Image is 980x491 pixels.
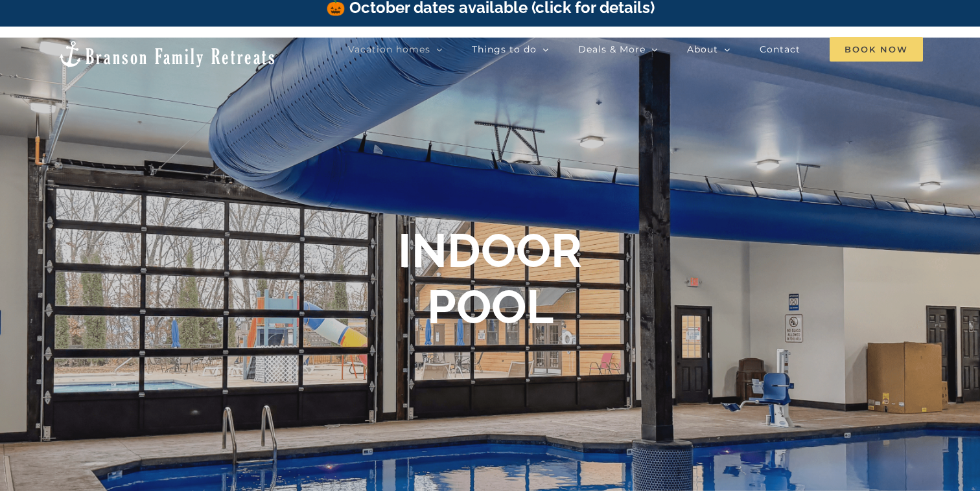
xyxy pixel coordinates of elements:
[472,36,549,62] a: Things to do
[687,45,718,54] span: About
[830,36,923,62] a: Book Now
[578,45,646,54] span: Deals & More
[687,36,730,62] a: About
[398,223,582,335] h1: INDOOR POOL
[578,36,658,62] a: Deals & More
[348,45,430,54] span: Vacation homes
[348,36,443,62] a: Vacation homes
[348,36,923,62] nav: Main Menu
[760,45,800,54] span: Contact
[472,45,537,54] span: Things to do
[760,36,800,62] a: Contact
[57,40,277,69] img: Branson Family Retreats Logo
